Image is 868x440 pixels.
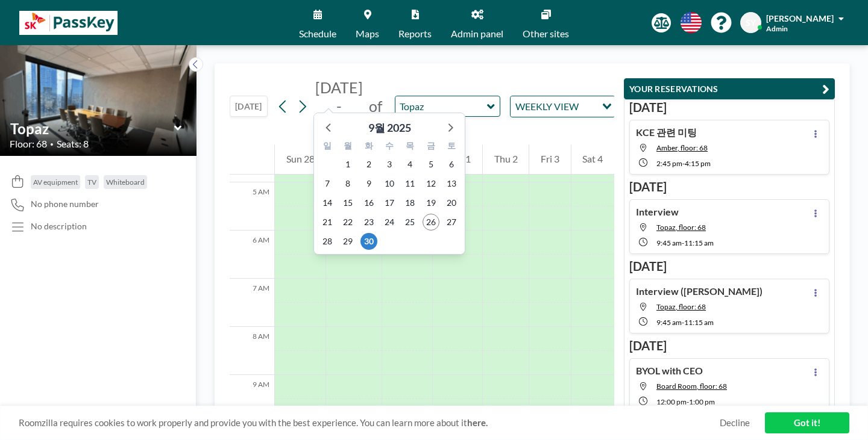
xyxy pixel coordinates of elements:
span: Other sites [523,29,569,39]
span: Schedule [299,29,336,39]
span: Reports [398,29,432,39]
span: Topaz, floor: 68 [656,223,706,232]
span: AV equipment [33,178,78,187]
button: YOUR RESERVATIONS [624,78,835,99]
h3: [DATE] [629,259,829,274]
h4: Interview ([PERSON_NAME]) [636,285,763,297]
span: 11:15 AM [684,318,714,327]
div: Sat 4 [571,144,614,175]
span: WEEKLY VIEW [513,99,581,114]
div: 5 AM [230,182,274,231]
div: Sun 28 [275,144,325,175]
span: - [682,159,685,168]
span: TV [87,178,96,187]
div: 7 AM [230,279,274,327]
span: Board Room, floor: 68 [656,382,727,391]
div: 8 AM [230,327,274,375]
h3: [DATE] [629,338,829,353]
div: Thu 2 [483,144,529,175]
h4: BYOL with CEO [636,365,703,377]
span: - [682,238,684,247]
span: Roomzilla requires cookies to work properly and provide you with the best experience. You can lea... [19,417,720,429]
span: Admin panel [451,29,503,39]
a: Decline [720,417,750,429]
a: here. [467,417,488,428]
span: 1:00 PM [689,397,715,406]
h4: KCE 관련 미팅 [636,126,697,138]
span: Topaz, floor: 68 [656,302,706,311]
span: • [50,140,54,148]
span: [DATE] - [DATE] [315,78,363,134]
span: Maps [356,29,379,39]
div: No description [31,221,87,232]
span: [PERSON_NAME] [766,13,834,23]
button: [DATE] [230,96,268,117]
span: Seats: 8 [57,138,89,150]
span: Amber, floor: 68 [656,143,708,152]
span: 4:15 PM [685,159,711,168]
span: SY [746,17,756,28]
span: of [369,97,382,116]
span: 11:15 AM [684,238,714,247]
input: Topaz [395,96,488,116]
input: Topaz [10,120,174,137]
span: 9:45 AM [656,238,682,247]
h3: [DATE] [629,100,829,115]
div: 9 AM [230,375,274,423]
input: Search for option [582,99,595,114]
h3: [DATE] [629,179,829,194]
div: 6 AM [230,231,274,279]
h4: Interview [636,206,679,218]
span: - [682,318,684,327]
span: 12:00 PM [656,397,687,406]
span: Floor: 68 [10,138,47,150]
div: Fri 3 [529,144,570,175]
img: organization-logo [19,11,118,35]
span: 9:45 AM [656,318,682,327]
span: Whiteboard [106,178,145,187]
div: Search for option [511,96,615,117]
span: 2:45 PM [656,159,682,168]
span: - [687,397,689,406]
span: No phone number [31,199,99,209]
span: Admin [766,24,788,33]
a: Got it! [765,412,849,433]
